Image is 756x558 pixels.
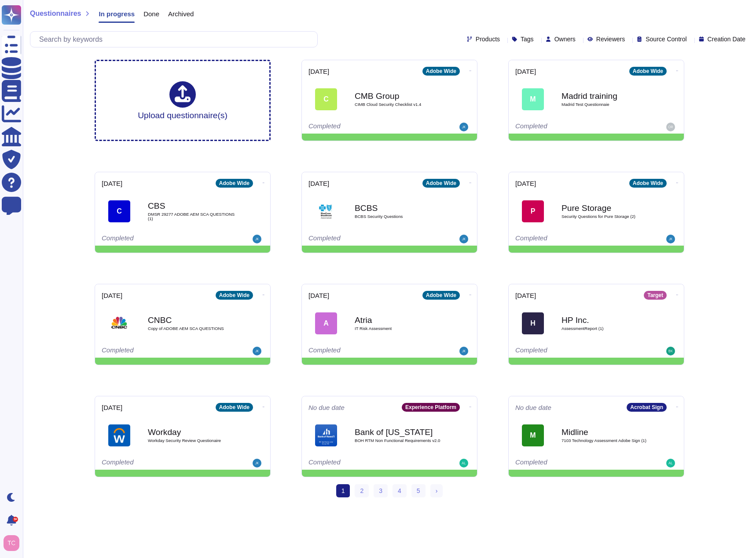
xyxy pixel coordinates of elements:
span: Security Questions for Pure Storage (2) [561,214,650,219]
span: Archived [168,11,194,17]
div: M [522,424,544,446]
b: Pure Storage [561,204,650,212]
img: user [666,123,675,131]
span: IT Risk Assessment [355,326,443,331]
div: Completed [515,347,623,355]
div: H [522,312,544,334]
span: In progress [99,11,135,17]
img: user [4,535,19,551]
a: 5 [411,484,426,497]
div: Acrobat Sign [627,403,667,412]
div: Completed [308,235,416,243]
span: Madrid Test Questionnaie [561,102,650,107]
img: Logo [315,424,337,446]
span: [DATE] [102,292,122,299]
span: [DATE] [515,180,536,187]
img: user [459,459,468,467]
span: Done [143,11,159,17]
b: CMB Group [355,92,443,100]
span: Owners [554,36,576,42]
b: CBS [148,202,236,210]
img: Logo [315,200,337,222]
div: Target [644,291,667,300]
b: CNBC [148,316,236,324]
button: user [2,533,26,553]
img: user [459,123,468,131]
div: A [315,312,337,334]
span: Workday Security Review Questionaire [148,438,236,443]
img: user [666,347,675,355]
span: Creation Date [708,36,745,42]
span: [DATE] [515,68,536,75]
a: 2 [355,484,369,497]
span: [DATE] [308,68,329,75]
span: Tags [521,36,534,42]
img: user [253,347,261,355]
b: Atria [355,316,443,324]
div: Adobe Wide [216,179,253,188]
div: Completed [102,235,209,243]
img: user [666,235,675,243]
div: Adobe Wide [629,179,667,188]
img: user [253,235,261,243]
div: Upload questionnaire(s) [138,81,228,120]
img: Logo [108,312,130,334]
div: Adobe Wide [216,403,253,412]
b: HP Inc. [561,316,650,324]
img: user [459,235,468,243]
span: AssessmentReport (1) [561,326,650,331]
span: Products [476,36,500,42]
span: Reviewers [596,36,625,42]
a: 4 [393,484,407,497]
div: P [522,200,544,222]
span: DMSR 29277 ADOBE AEM SCA QUESTIONS (1) [148,212,236,221]
span: [DATE] [308,180,329,187]
img: Logo [108,424,130,446]
span: [DATE] [515,292,536,299]
span: [DATE] [102,404,122,411]
span: 1 [336,484,350,497]
b: Madrid training [561,92,650,100]
input: Search by keywords [35,32,317,47]
div: M [522,88,544,110]
img: user [666,459,675,467]
span: BOH RTM Non Functional Requirements v2.0 [355,438,443,443]
span: Source Control [646,36,686,42]
div: 9+ [13,517,18,522]
div: C [315,88,337,110]
span: Questionnaires [30,10,81,17]
div: Adobe Wide [422,291,460,300]
div: Completed [102,347,209,355]
b: Workday [148,428,236,436]
span: › [436,487,438,494]
img: user [253,459,261,467]
b: Midline [561,428,650,436]
span: CIMB Cloud Security Checklist v1.4 [355,102,443,107]
div: Adobe Wide [422,67,460,76]
span: [DATE] [102,180,122,187]
div: Completed [515,459,623,467]
span: Copy of ADOBE AEM SCA QUESTIONS [148,326,236,331]
b: Bank of [US_STATE] [355,428,443,436]
span: BCBS Security Questions [355,214,443,219]
span: 7103 Technology Assessment Adobe Sign (1) [561,438,650,443]
div: Adobe Wide [216,291,253,300]
span: No due date [515,404,551,411]
div: Completed [102,459,209,467]
div: Adobe Wide [422,179,460,188]
div: Adobe Wide [629,67,667,76]
div: Completed [515,123,623,131]
div: C [108,200,130,222]
b: BCBS [355,204,443,212]
span: No due date [308,404,345,411]
a: 3 [374,484,388,497]
div: Completed [308,123,416,131]
span: [DATE] [308,292,329,299]
img: user [459,347,468,355]
div: Completed [308,347,416,355]
div: Completed [308,459,416,467]
div: Experience Platform [402,403,460,412]
div: Completed [515,235,623,243]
